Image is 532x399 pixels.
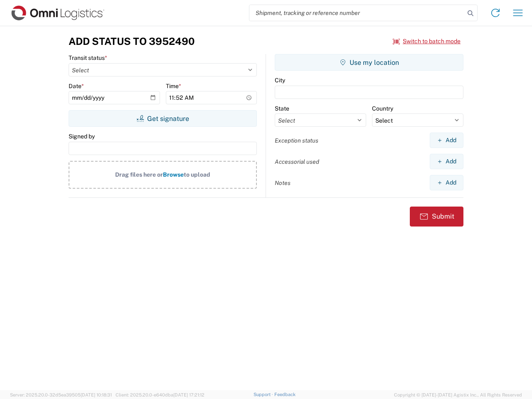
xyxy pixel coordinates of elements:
[184,171,210,178] span: to upload
[275,158,319,165] label: Accessorial used
[430,154,463,169] button: Add
[69,133,95,140] label: Signed by
[430,175,463,190] button: Add
[372,105,393,112] label: Country
[163,171,184,178] span: Browse
[249,5,465,21] input: Shipment, tracking or reference number
[430,133,463,148] button: Add
[69,82,84,90] label: Date
[275,137,318,144] label: Exception status
[394,391,522,399] span: Copyright © [DATE]-[DATE] Agistix Inc., All Rights Reserved
[275,54,463,71] button: Use my location
[166,82,181,90] label: Time
[173,392,204,397] span: [DATE] 17:21:12
[116,392,204,397] span: Client: 2025.20.0-e640dba
[81,392,112,397] span: [DATE] 10:18:31
[115,171,163,178] span: Drag files here or
[393,34,461,48] button: Switch to batch mode
[275,76,285,84] label: City
[10,392,112,397] span: Server: 2025.20.0-32d5ea39505
[410,207,463,227] button: Submit
[69,35,195,47] h3: Add Status to 3952490
[275,179,291,187] label: Notes
[275,105,289,112] label: State
[69,54,107,62] label: Transit status
[274,392,296,397] a: Feedback
[69,110,257,127] button: Get signature
[254,392,274,397] a: Support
